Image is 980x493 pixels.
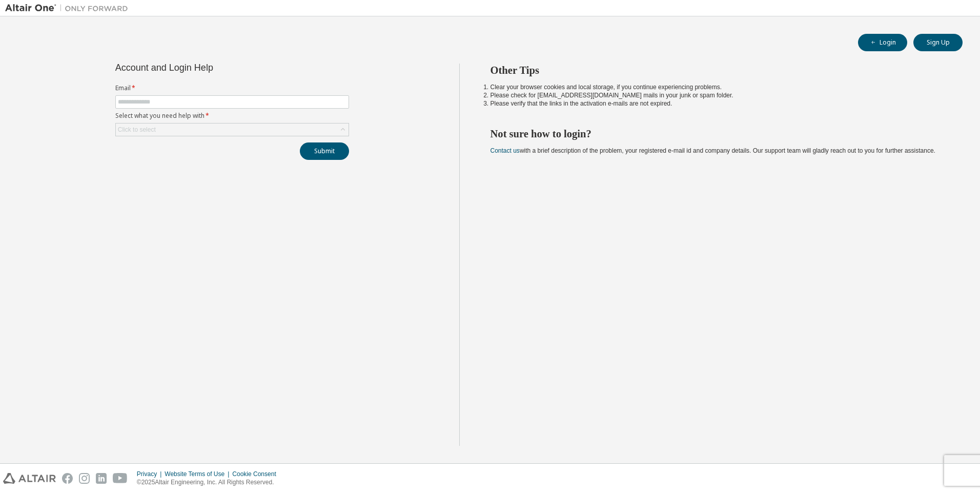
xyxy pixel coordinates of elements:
div: Account and Login Help [115,64,302,72]
li: Clear your browser cookies and local storage, if you continue experiencing problems. [491,83,945,91]
button: Submit [300,142,349,160]
img: facebook.svg [62,473,73,484]
img: instagram.svg [79,473,90,484]
div: Cookie Consent [232,470,282,478]
button: Login [858,34,907,51]
div: Privacy [137,470,165,478]
div: Click to select [118,126,156,134]
label: Select what you need help with [115,112,349,120]
li: Please check for [EMAIL_ADDRESS][DOMAIN_NAME] mails in your junk or spam folder. [491,91,945,99]
img: altair_logo.svg [3,473,56,484]
a: Contact us [491,147,520,154]
img: youtube.svg [113,473,128,484]
img: Altair One [5,3,133,13]
p: © 2025 Altair Engineering, Inc. All Rights Reserved. [137,478,282,487]
img: linkedin.svg [96,473,107,484]
h2: Not sure how to login? [491,127,945,140]
li: Please verify that the links in the activation e-mails are not expired. [491,99,945,108]
button: Sign Up [913,34,963,51]
label: Email [115,84,349,92]
div: Click to select [116,124,349,136]
span: with a brief description of the problem, your registered e-mail id and company details. Our suppo... [491,147,935,154]
div: Website Terms of Use [165,470,232,478]
h2: Other Tips [491,64,945,77]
